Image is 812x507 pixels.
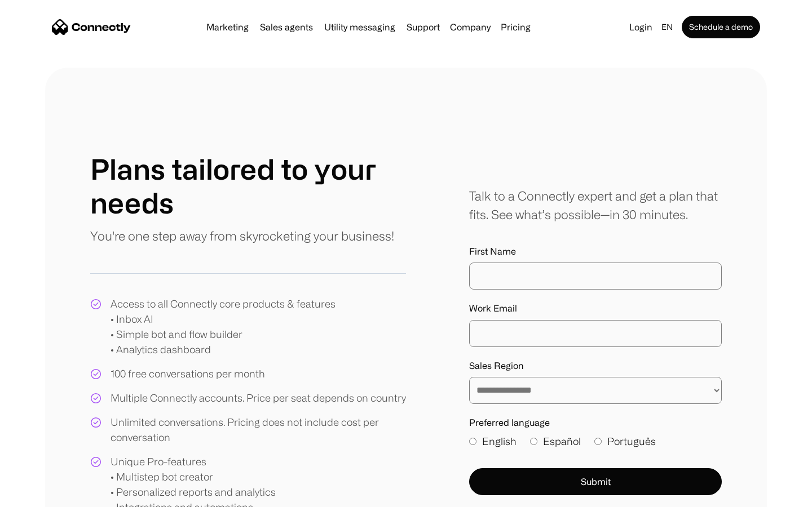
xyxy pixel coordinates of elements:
label: Preferred language [469,417,722,428]
a: Schedule a demo [682,16,760,38]
aside: Language selected: English [11,486,68,503]
a: Utility messaging [320,23,400,32]
div: Multiple Connectly accounts. Price per seat depends on country [111,390,406,406]
p: You're one step away from skyrocketing your business! [90,226,394,245]
input: Português [594,438,602,445]
div: en [661,19,673,35]
div: Talk to a Connectly expert and get a plan that fits. See what’s possible—in 30 minutes. [469,186,722,224]
div: Access to all Connectly core products & features • Inbox AI • Simple bot and flow builder • Analy... [111,296,336,357]
a: Pricing [496,23,535,32]
div: Unlimited conversations. Pricing does not include cost per conversation [111,415,406,445]
a: Login [625,19,657,35]
h1: Plans tailored to your needs [90,152,406,220]
label: Sales Region [469,361,722,371]
label: Português [594,434,656,449]
label: Work Email [469,303,722,314]
div: 100 free conversations per month [111,366,265,381]
label: English [469,434,517,449]
label: First Name [469,246,722,257]
input: English [469,438,476,445]
input: Español [530,438,537,445]
ul: Language list [23,487,68,503]
label: Español [530,434,581,449]
div: Company [450,19,491,35]
a: Marketing [202,23,253,32]
a: Support [402,23,444,32]
a: Sales agents [255,23,317,32]
button: Submit [469,468,722,495]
